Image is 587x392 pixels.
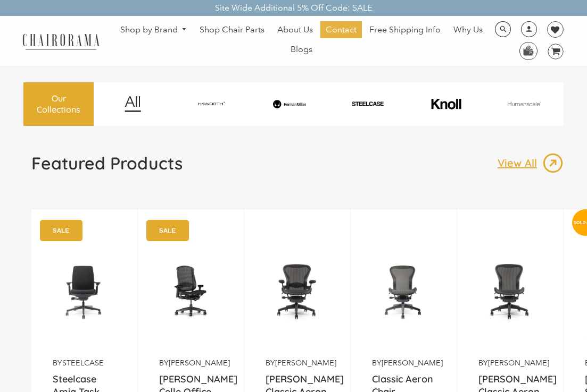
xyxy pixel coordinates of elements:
[18,32,104,50] img: chairorama
[31,152,183,174] h1: Featured Products
[53,227,69,234] text: SALE
[498,156,542,170] p: View All
[252,100,327,108] img: image_8_173eb7e0-7579-41b4-bc8e-4ba0b8ba93e8.png
[542,152,564,174] img: image_13.png
[277,24,313,36] span: About Us
[266,225,329,358] a: Herman Miller Classic Aeron Chair | Black | Size B (Renewed) - chairorama Herman Miller Classic A...
[326,24,357,36] span: Contact
[103,96,162,112] img: image_12.png
[285,41,318,58] a: Blogs
[62,358,104,368] a: Steelcase
[272,21,318,38] a: About Us
[520,42,536,58] img: WhatsApp_Image_2024-07-12_at_16.23.01.webp
[53,225,116,358] img: Amia Chair by chairorama.com
[23,82,94,126] a: Our Collections
[159,227,176,234] text: SALE
[53,225,116,358] a: Amia Chair by chairorama.com Renewed Amia Chair chairorama.com
[372,358,435,368] p: by
[408,98,484,110] img: image_10_1.png
[159,358,222,368] p: by
[453,24,483,36] span: Why Us
[478,358,542,368] p: by
[488,358,549,368] a: [PERSON_NAME]
[498,152,564,174] a: View All
[266,358,329,368] p: by
[53,358,116,368] p: by
[115,22,193,38] a: Shop by Brand
[330,101,406,107] img: PHOTO-2024-07-09-00-53-10-removebg-preview.png
[291,44,312,55] span: Blogs
[372,225,435,358] a: Classic Aeron Chair (Renewed) - chairorama Classic Aeron Chair (Renewed) - chairorama
[200,24,264,36] span: Shop Chair Parts
[159,225,222,358] img: Herman Miller Celle Office Chair Renewed by Chairorama | Grey - chairorama
[369,24,441,36] span: Free Shipping Info
[31,152,183,182] a: Featured Products
[266,225,329,358] img: Herman Miller Classic Aeron Chair | Black | Size B (Renewed) - chairorama
[169,358,230,368] a: [PERSON_NAME]
[478,225,542,358] a: Herman Miller Classic Aeron Chair | Black | Size C - chairorama Herman Miller Classic Aeron Chair...
[364,21,446,38] a: Free Shipping Info
[275,358,336,368] a: [PERSON_NAME]
[448,21,488,38] a: Why Us
[382,358,443,368] a: [PERSON_NAME]
[110,21,493,61] nav: DesktopNavigation
[173,98,249,110] img: image_7_14f0750b-d084-457f-979a-a1ab9f6582c4.png
[478,225,542,358] img: Herman Miller Classic Aeron Chair | Black | Size C - chairorama
[194,21,270,38] a: Shop Chair Parts
[486,101,562,106] img: image_11.png
[320,21,362,38] a: Contact
[159,225,222,358] a: Herman Miller Celle Office Chair Renewed by Chairorama | Grey - chairorama Herman Miller Celle Of...
[372,225,435,358] img: Classic Aeron Chair (Renewed) - chairorama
